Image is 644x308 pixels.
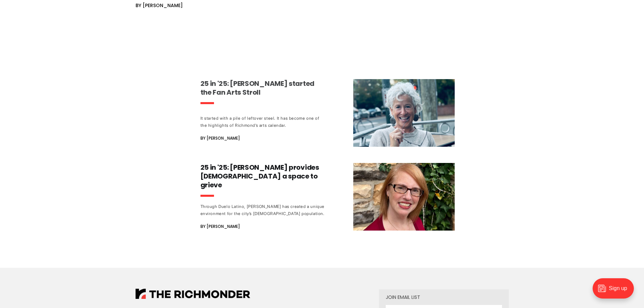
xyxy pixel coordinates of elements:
img: The Richmonder Logo [136,289,250,299]
span: By [PERSON_NAME] [136,1,183,9]
div: Join email list [386,295,502,300]
div: Through Duelo Latino, [PERSON_NAME] has created a unique environment for the city’s [DEMOGRAPHIC_... [200,203,326,217]
a: 25 in '25: [PERSON_NAME] started the Fan Arts Stroll It started with a pile of leftover steel. It... [200,79,455,147]
h3: 25 in '25: [PERSON_NAME] provides [DEMOGRAPHIC_DATA] a space to grieve [200,163,326,189]
h3: 25 in '25: [PERSON_NAME] started the Fan Arts Stroll [200,79,326,97]
div: It started with a pile of leftover steel. It has become one of the highlights of Richmond’s arts ... [200,115,326,129]
iframe: portal-trigger [587,275,644,308]
img: 25 in '25: Igmara Sanchez Prunier provides Latinos a space to grieve [353,163,455,231]
span: By [PERSON_NAME] [200,222,240,231]
span: By [PERSON_NAME] [200,134,240,142]
img: 25 in '25: Sally Holzgrefe started the Fan Arts Stroll [353,79,455,147]
a: 25 in '25: [PERSON_NAME] provides [DEMOGRAPHIC_DATA] a space to grieve Through Duelo Latino, [PER... [200,163,455,231]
